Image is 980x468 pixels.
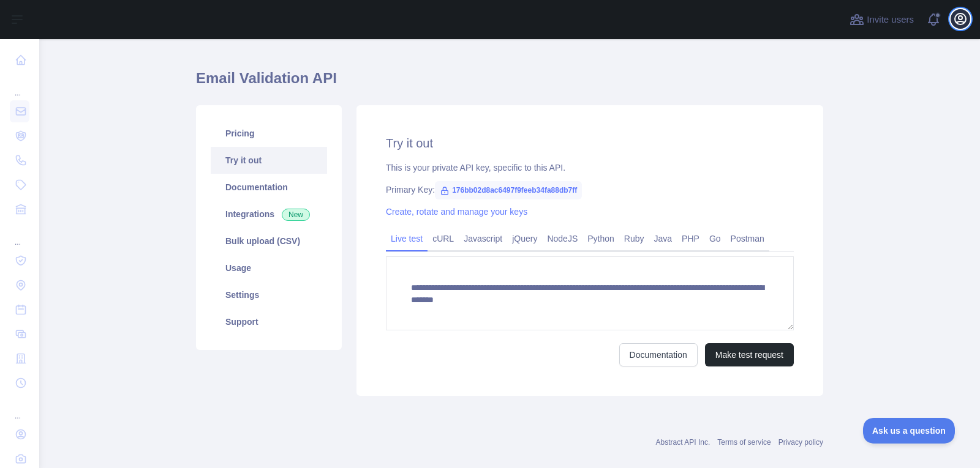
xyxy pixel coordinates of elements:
[10,73,29,98] div: ...
[211,228,327,254] a: Bulk upload (CSV)
[717,438,771,447] a: Terms of service
[507,229,542,248] a: jQuery
[619,343,698,366] a: Documentation
[705,343,794,366] button: Make test request
[211,174,327,201] a: Documentation
[386,135,794,152] h2: Try it out
[656,438,710,447] a: Abstract API Inc.
[847,10,916,29] button: Invite users
[619,229,649,248] a: Ruby
[542,229,582,248] a: NodeJS
[211,281,327,308] a: Settings
[386,229,428,248] a: Live test
[867,13,914,27] span: Invite users
[863,418,956,444] iframe: Toggle Customer Support
[428,229,459,248] a: cURL
[386,162,794,174] div: This is your private API key, specific to this API.
[211,308,327,335] a: Support
[386,184,794,196] div: Primary Key:
[582,229,619,248] a: Python
[211,147,327,174] a: Try it out
[778,438,823,447] a: Privacy policy
[211,254,327,281] a: Usage
[677,229,704,248] a: PHP
[211,120,327,147] a: Pricing
[10,223,29,247] div: ...
[282,209,310,221] span: New
[211,201,327,228] a: Integrations New
[649,229,677,248] a: Java
[386,207,527,217] a: Create, rotate and manage your keys
[435,181,582,199] span: 176bb02d8ac6497f9feeb34fa88db7ff
[704,229,726,248] a: Go
[10,396,29,421] div: ...
[196,69,823,98] h1: Email Validation API
[459,229,507,248] a: Javascript
[726,229,769,248] a: Postman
